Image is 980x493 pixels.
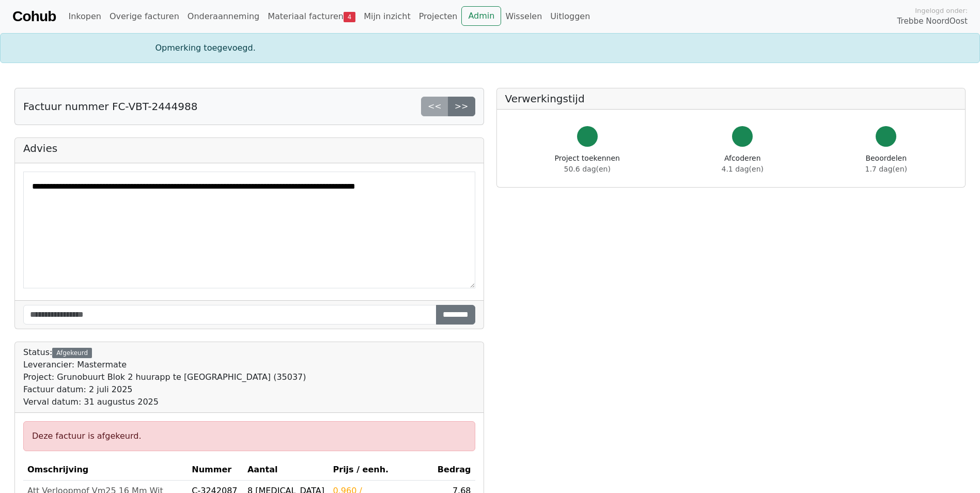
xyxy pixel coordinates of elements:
a: Materiaal facturen4 [263,6,360,27]
a: Cohub [12,4,56,29]
div: Beoordelen [865,153,907,175]
span: Ingelogd onder: [915,6,968,16]
th: Omschrijving [23,459,188,481]
div: Factuur datum: 2 juli 2025 [23,383,306,396]
h5: Verwerkingstijd [505,93,957,105]
th: Bedrag [432,459,475,481]
span: 50.6 dag(en) [564,165,611,173]
div: Deze factuur is afgekeurd. [23,421,475,451]
a: Uitloggen [546,6,594,27]
th: Prijs / eenh. [329,459,433,481]
span: 1.7 dag(en) [865,165,907,173]
h5: Advies [23,142,475,155]
div: Project: Grunobuurt Blok 2 huurapp te [GEOGRAPHIC_DATA] (35037) [23,371,306,383]
th: Nummer [188,459,243,481]
a: Overige facturen [105,6,183,27]
a: >> [448,97,475,116]
div: Afgekeurd [52,348,91,358]
a: Projecten [415,6,462,27]
a: Onderaanneming [183,6,263,27]
span: 4 [344,12,355,22]
span: 4.1 dag(en) [722,165,764,173]
a: Mijn inzicht [360,6,415,27]
div: Opmerking toegevoegd. [149,42,831,54]
a: Admin [461,6,501,26]
a: Inkopen [64,6,105,27]
div: Verval datum: 31 augustus 2025 [23,396,306,408]
div: Leverancier: Mastermate [23,359,306,371]
th: Aantal [243,459,329,481]
div: Afcoderen [722,153,764,175]
span: Trebbe NoordOost [897,16,968,27]
a: Wisselen [501,6,546,27]
div: Status: [23,346,306,408]
div: Project toekennen [555,153,620,175]
h5: Factuur nummer FC-VBT-2444988 [23,100,197,113]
